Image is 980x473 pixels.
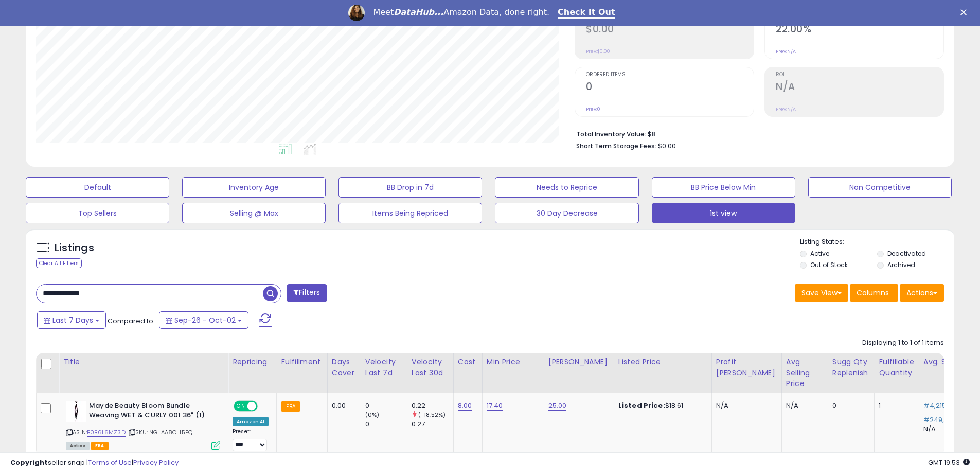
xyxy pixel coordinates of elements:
[348,5,365,21] img: Profile image for Georgie
[495,177,638,198] button: Needs to Reprice
[716,401,774,410] div: N/A
[786,401,820,410] div: N/A
[850,284,898,302] button: Columns
[879,401,911,410] div: 1
[394,7,443,17] i: DataHub...
[576,142,656,150] b: Short Term Storage Fees:
[458,400,472,411] a: 8.00
[618,401,704,410] div: $18.61
[776,72,943,78] span: ROI
[287,284,327,302] button: Filters
[63,357,224,367] div: Title
[810,260,848,269] label: Out of Stock
[256,402,273,411] span: OFF
[832,401,867,410] div: 0
[776,81,943,95] h2: N/A
[233,417,269,426] div: Amazon AI
[182,203,326,223] button: Selling @ Max
[108,316,155,326] span: Compared to:
[365,401,407,410] div: 0
[338,203,482,223] button: Items Being Repriced
[37,311,106,329] button: Last 7 Days
[332,401,353,410] div: 0.00
[88,458,132,467] a: Terms of Use
[786,357,824,389] div: Avg Selling Price
[127,428,192,436] span: | SKU: NG-AA8O-I5FQ
[548,400,567,411] a: 25.00
[586,72,754,78] span: Ordered Items
[281,401,300,412] small: FBA
[338,177,482,198] button: BB Drop in 7d
[862,338,944,348] div: Displaying 1 to 1 of 1 items
[828,353,875,393] th: Please note that this number is a calculation based on your required days of coverage and your ve...
[618,357,707,367] div: Listed Price
[26,177,169,198] button: Default
[281,357,323,367] div: Fulfillment
[91,442,109,450] span: FBA
[923,415,957,425] span: #249,623
[89,401,214,423] b: Mayde Beauty Bloom Bundle Weaving WET & CURLY 001 36" (1)
[26,203,169,223] button: Top Sellers
[36,258,82,268] div: Clear All Filters
[55,241,94,255] h5: Listings
[487,400,503,411] a: 17.40
[558,7,615,19] a: Check It Out
[808,177,952,198] button: Non Competitive
[586,81,754,95] h2: 0
[412,401,453,410] div: 0.22
[576,130,646,138] b: Total Inventory Value:
[810,249,829,258] label: Active
[652,203,795,223] button: 1st view
[776,23,943,37] h2: 22.00%
[174,315,236,325] span: Sep-26 - Oct-02
[412,357,449,378] div: Velocity Last 30d
[960,9,971,15] div: Close
[233,357,272,367] div: Repricing
[458,357,478,367] div: Cost
[900,284,944,302] button: Actions
[887,249,926,258] label: Deactivated
[776,106,796,112] small: Prev: N/A
[418,411,446,419] small: (-18.52%)
[66,401,220,449] div: ASIN:
[586,23,754,37] h2: $0.00
[879,357,914,378] div: Fulfillable Quantity
[795,284,848,302] button: Save View
[928,458,970,467] span: 2025-10-10 19:53 GMT
[52,315,93,325] span: Last 7 Days
[10,458,48,467] strong: Copyright
[887,260,915,269] label: Archived
[87,428,126,437] a: B0B6L6MZ3D
[365,411,380,419] small: (0%)
[182,177,326,198] button: Inventory Age
[832,357,870,378] div: Sugg Qty Replenish
[495,203,638,223] button: 30 Day Decrease
[857,288,889,298] span: Columns
[618,400,665,410] b: Listed Price:
[233,428,269,451] div: Preset:
[365,357,403,378] div: Velocity Last 7d
[923,400,947,410] span: #4,215
[716,357,777,378] div: Profit [PERSON_NAME]
[365,419,407,429] div: 0
[776,48,796,55] small: Prev: N/A
[373,7,549,17] div: Meet Amazon Data, done right.
[586,48,610,55] small: Prev: $0.00
[576,127,936,139] li: $8
[412,419,453,429] div: 0.27
[487,357,540,367] div: Min Price
[159,311,248,329] button: Sep-26 - Oct-02
[66,401,86,422] img: 31XGY+drFSL._SL40_.jpg
[586,106,600,112] small: Prev: 0
[332,357,357,378] div: Days Cover
[235,402,247,411] span: ON
[652,177,795,198] button: BB Price Below Min
[800,237,954,247] p: Listing States:
[10,458,179,468] div: seller snap | |
[66,442,90,450] span: All listings currently available for purchase on Amazon
[658,141,676,151] span: $0.00
[133,458,179,467] a: Privacy Policy
[548,357,610,367] div: [PERSON_NAME]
